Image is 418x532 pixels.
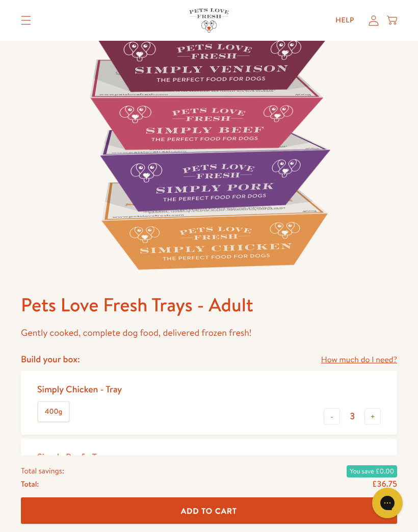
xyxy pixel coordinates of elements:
[21,464,64,477] span: Total savings:
[21,477,39,490] span: Total:
[324,408,340,424] button: -
[372,478,397,489] span: £36.75
[21,497,397,524] button: Add To Cart
[37,383,122,395] div: Simply Chicken - Tray
[189,8,229,32] img: Pets Love Fresh
[321,353,397,367] a: How much do I need?
[21,325,397,341] p: Gently cooked, complete dog food, delivered frozen fresh!
[181,505,237,516] span: Add To Cart
[327,10,362,31] a: Help
[21,353,80,365] h4: Build your box:
[367,484,408,522] iframe: Gorgias live chat messenger
[37,451,108,463] div: Simply Beef - Tray
[347,465,397,477] span: You save £0.00
[364,408,381,424] button: +
[38,402,69,421] label: 400g
[21,292,397,317] h1: Pets Love Fresh Trays - Adult
[13,8,39,33] summary: Translation missing: en.sections.header.menu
